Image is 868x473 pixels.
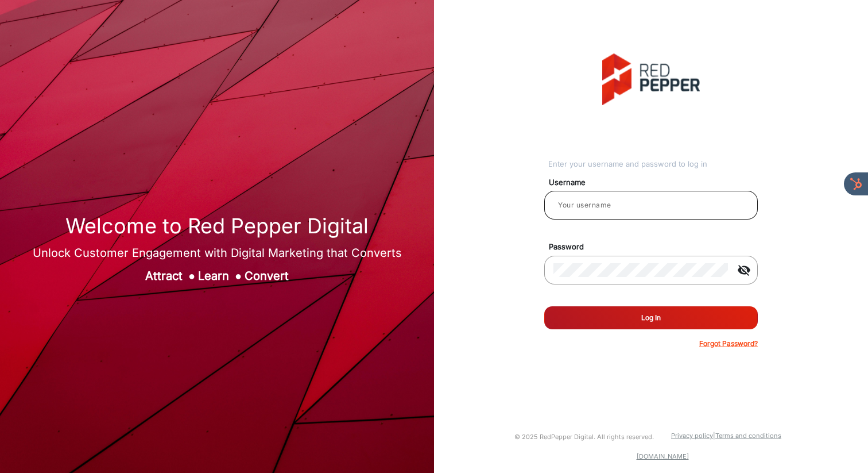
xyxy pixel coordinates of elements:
mat-label: Username [540,177,771,189]
div: Attract Learn Convert [33,267,402,284]
a: Privacy policy [671,432,713,440]
a: [DOMAIN_NAME] [637,452,689,460]
img: vmg-logo [602,53,700,105]
span: ● [188,269,195,283]
h1: Welcome to Red Pepper Digital [33,214,402,239]
mat-icon: visibility_off [730,263,758,277]
mat-label: Password [540,241,771,253]
a: | [713,432,715,440]
a: Terms and conditions [715,432,781,440]
div: Enter your username and password to log in [548,159,758,170]
input: Your username [553,198,749,212]
span: ● [235,269,242,283]
p: Forgot Password? [699,339,758,349]
div: Unlock Customer Engagement with Digital Marketing that Converts [33,244,402,262]
small: © 2025 RedPepper Digital. All rights reserved. [514,433,654,441]
button: Log In [544,306,758,329]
